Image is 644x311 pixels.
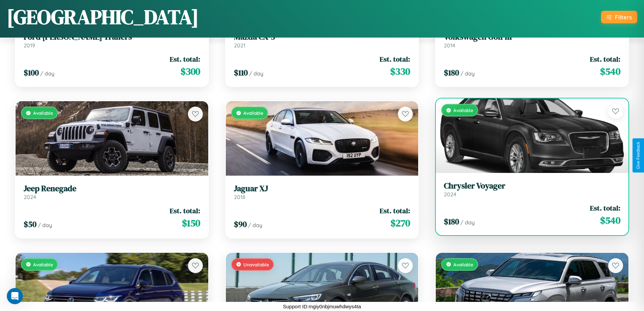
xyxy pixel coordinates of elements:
span: Unavailable [243,262,269,267]
h3: Ford [PERSON_NAME] Trailers [24,32,200,42]
span: Available [33,262,53,267]
span: Est. total: [590,203,620,213]
h3: Jaguar XJ [234,184,410,194]
div: Give Feedback [636,142,641,169]
span: $ 110 [234,67,248,78]
span: 2019 [24,42,35,49]
h3: Jeep Renegade [24,184,200,194]
span: $ 540 [600,65,620,78]
span: 2024 [24,194,36,200]
span: $ 100 [24,67,39,78]
span: / day [248,222,262,228]
span: $ 330 [390,65,410,78]
span: / day [460,70,475,77]
span: 2021 [234,42,245,49]
a: Mazda CX-52021 [234,32,410,49]
span: Available [453,262,473,267]
span: / day [460,219,475,226]
span: $ 150 [182,216,200,230]
span: $ 90 [234,219,247,230]
span: Est. total: [380,54,410,64]
a: Chrysler Voyager2024 [444,181,620,198]
span: $ 270 [390,216,410,230]
span: $ 180 [444,67,459,78]
a: Jaguar XJ2018 [234,184,410,200]
p: Support ID: mgiy0nbjmuwhdwys4ta [283,302,361,311]
span: Available [453,107,473,113]
a: Volkswagen Golf III2014 [444,32,620,49]
span: Est. total: [590,54,620,64]
a: Jeep Renegade2024 [24,184,200,200]
div: Filters [615,14,632,21]
button: Filters [601,11,637,23]
h3: Chrysler Voyager [444,181,620,191]
h1: [GEOGRAPHIC_DATA] [7,3,199,31]
span: $ 300 [181,65,200,78]
span: Est. total: [170,206,200,216]
span: $ 50 [24,219,37,230]
span: 2024 [444,191,456,198]
span: 2018 [234,194,245,200]
span: / day [38,222,52,228]
a: Ford [PERSON_NAME] Trailers2019 [24,32,200,49]
span: Est. total: [380,206,410,216]
span: / day [249,70,263,77]
span: Est. total: [170,54,200,64]
span: / day [40,70,54,77]
span: Available [243,110,263,116]
span: 2014 [444,42,455,49]
span: $ 540 [600,214,620,227]
span: Available [33,110,53,116]
span: $ 180 [444,216,459,227]
iframe: Intercom live chat [7,288,23,304]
